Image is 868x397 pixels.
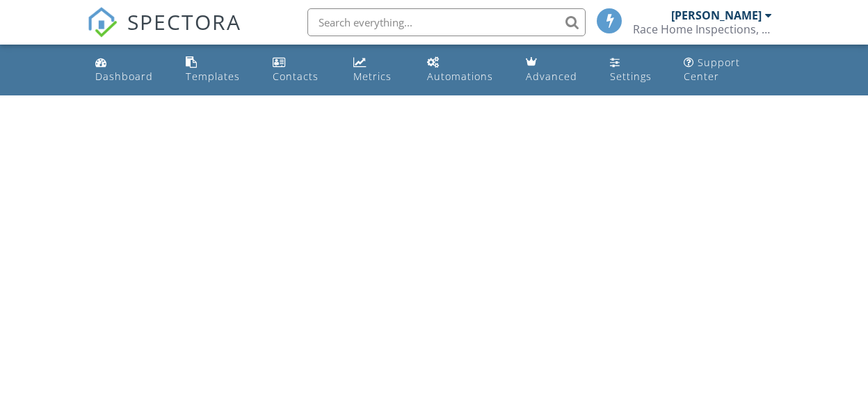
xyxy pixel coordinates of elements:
div: Templates [186,70,240,83]
div: Support Center [684,56,740,83]
a: SPECTORA [87,19,241,48]
a: Automations (Basic) [421,50,509,90]
a: Settings [604,50,667,90]
div: Automations [427,70,493,83]
a: Dashboard [90,50,169,90]
span: SPECTORA [127,7,241,36]
div: Race Home Inspections, LLC [633,22,772,36]
a: Advanced [520,50,593,90]
a: Metrics [348,50,410,90]
div: [PERSON_NAME] [671,8,762,22]
a: Support Center [678,50,778,90]
a: Templates [180,50,256,90]
div: Advanced [526,70,577,83]
div: Dashboard [95,70,153,83]
div: Settings [610,70,652,83]
div: Metrics [353,70,392,83]
div: Contacts [273,70,319,83]
input: Search everything... [307,8,586,36]
a: Contacts [267,50,337,90]
img: The Best Home Inspection Software - Spectora [87,7,118,38]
